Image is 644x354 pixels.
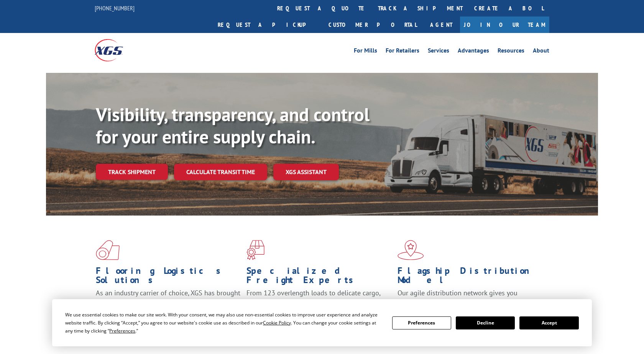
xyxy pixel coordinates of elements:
[498,48,524,56] a: Resources
[323,16,422,33] a: Customer Portal
[109,328,135,334] span: Preferences
[96,102,370,148] b: Visibility, transparency, and control for your entire supply chain.
[174,164,267,180] a: Calculate transit time
[398,288,539,306] span: Our agile distribution network gives you nationwide inventory management on demand.
[398,240,424,260] img: xgs-icon-flagship-distribution-model-red
[65,311,383,335] div: We use essential cookies to make our site work. With your consent, we may also use non-essential ...
[246,266,391,288] h1: Specialized Freight Experts
[52,299,592,346] div: Cookie Consent Prompt
[96,164,168,180] a: Track shipment
[519,316,578,329] button: Accept
[96,266,241,288] h1: Flooring Logistics Solutions
[96,288,240,316] span: As an industry carrier of choice, XGS has brought innovation and dedication to flooring logistics...
[428,48,449,56] a: Services
[422,16,460,33] a: Agent
[458,48,489,56] a: Advantages
[95,4,135,12] a: [PHONE_NUMBER]
[273,164,339,180] a: XGS ASSISTANT
[246,288,391,323] p: From 123 overlength loads to delicate cargo, our experienced staff knows the best way to move you...
[263,319,291,326] span: Cookie Policy
[212,16,323,33] a: Request a pickup
[533,48,549,56] a: About
[456,316,515,329] button: Decline
[460,16,549,33] a: Join Our Team
[398,266,542,288] h1: Flagship Distribution Model
[96,240,120,260] img: xgs-icon-total-supply-chain-intelligence-red
[354,48,377,56] a: For Mills
[246,240,264,260] img: xgs-icon-focused-on-flooring-red
[386,48,419,56] a: For Retailers
[392,316,451,329] button: Preferences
